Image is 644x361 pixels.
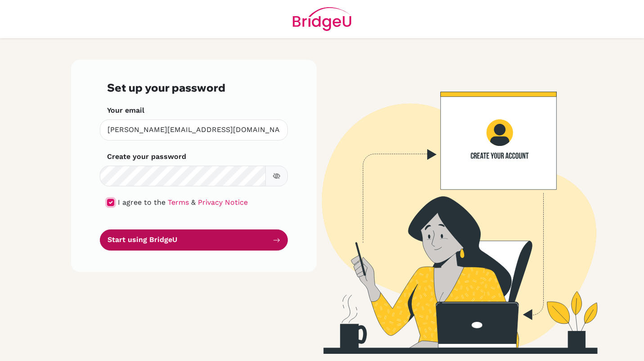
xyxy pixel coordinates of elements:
[100,119,288,141] input: Insert your email*
[100,229,288,251] button: Start using BridgeU
[107,151,186,162] label: Create your password
[107,81,281,94] h3: Set up your password
[118,198,165,207] span: I agree to the
[191,198,196,207] span: &
[168,198,189,207] a: Terms
[107,105,144,116] label: Your email
[198,198,248,207] a: Privacy Notice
